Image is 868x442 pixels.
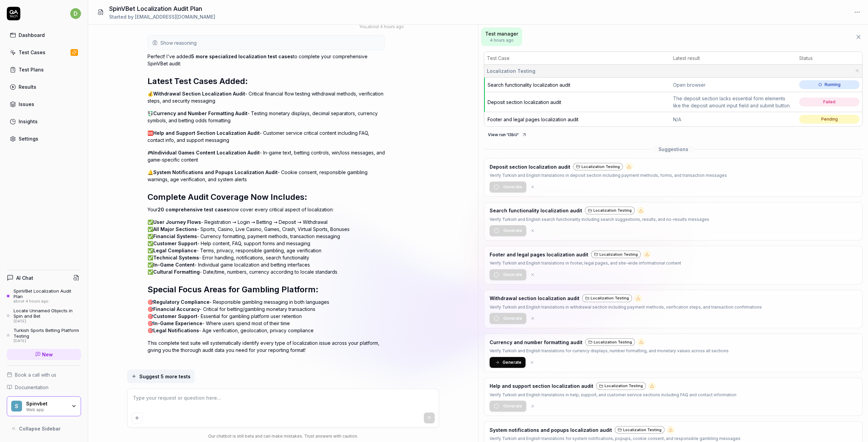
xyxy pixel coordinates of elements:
[153,240,197,246] span: Customer Support
[135,14,215,20] span: [EMAIL_ADDRESS][DOMAIN_NAME]
[19,83,36,90] div: Results
[490,401,526,412] button: Generate
[490,163,570,170] h3: Deposit section localization audit
[490,382,593,390] h3: Help and support section localization audit
[147,298,385,334] p: 🎯 - Responsible gambling messaging in both languages 🎯 - Critical for betting/gambling monetary t...
[488,99,561,105] span: Deposit section localization audit
[670,52,796,65] th: Latest result
[14,299,81,304] div: about 4 hours ago
[7,384,81,391] a: Documentation
[7,46,81,59] a: Test Cases
[799,80,860,89] span: Running
[26,401,67,407] div: Spinvbet
[153,110,248,116] span: Currency and Number Formatting Audit
[153,269,200,275] span: Cultural Formatting
[582,294,632,302] div: Localization Testing
[153,299,210,305] span: Regulatory Compliance
[490,207,582,214] h3: Search functionality localization audit
[147,110,385,124] p: 💱 - Testing monetary displays, decimal separators, currency symbols, and betting odds formatting
[153,306,200,312] span: Financial Accuracy
[148,36,384,49] button: Show reasoning
[153,130,260,136] span: Help and Support Section Localization Audit
[596,382,646,390] div: Localization Testing
[484,131,531,138] a: View run 'l3bU'
[490,435,741,442] p: Verify Turkish and English translations for system notifications, popups, cookie consent, and res...
[502,359,521,365] span: Generate
[7,371,81,378] a: Book a call with us
[11,401,22,412] span: S
[19,101,34,108] div: Issues
[160,39,197,46] span: Show reasoning
[503,272,522,278] span: Generate
[799,98,860,106] span: Failed
[7,308,81,323] a: Locate Unnamed Objects in Spin and Bet[DATE]
[615,426,665,434] div: Localization Testing
[153,91,245,97] span: Withdrawal Section Localization Audit
[109,4,215,13] h1: SpinVBet Localization Audit Plan
[488,82,570,88] span: Search functionality localization audit
[653,146,694,153] span: Suggestions
[7,80,81,93] a: Results
[485,37,518,43] span: 4 hours ago
[153,320,202,326] span: In-Game Experience
[147,206,385,213] p: Your now cover every critical aspect of localization:
[585,338,635,346] div: Localization Testing
[14,339,81,343] div: [DATE]
[490,426,612,434] h3: System notifications and popups localization audit
[147,339,385,354] p: This complete test suite will systematically identify every type of localization issue across you...
[15,371,56,378] span: Book a call with us
[490,357,526,368] button: Generate
[591,250,641,258] a: Localization Testing
[490,339,583,346] h3: Currency and number formatting audit
[19,118,38,125] div: Insights
[7,132,81,145] a: Settings
[490,392,736,398] p: Verify Turkish and English translations in help, support, and customer service sections including...
[490,313,526,324] button: Generate
[153,248,197,253] span: Legal Compliance
[70,7,81,20] button: d
[7,28,81,42] a: Dashboard
[585,207,635,214] div: Localization Testing
[153,150,260,155] span: Individual Games Content Localization Audit
[147,169,385,183] p: 🔔 - Cookie consent, responsible gambling warnings, age verification, and system alerts
[132,413,142,423] button: Add attachment
[490,182,526,192] button: Generate
[490,304,762,311] p: Verify Turkish and English translations in withdrawal section including payment methods, verifica...
[7,422,81,435] button: Collapse Sidebar
[19,425,61,432] span: Collapse Sidebar
[7,115,81,128] a: Insights
[503,315,522,321] span: Generate
[147,53,385,67] p: Perfect! I've added to complete your comprehensive SpinVBet audit:
[487,67,535,75] span: Localization Testing
[147,285,318,294] span: Special Focus Areas for Gambling Platform:
[585,338,635,346] a: Localization Testing
[14,328,81,339] div: Turkish Sports Betting Platform Testing
[19,49,45,56] div: Test Cases
[147,129,385,144] p: 🆘 - Customer service critical content including FAQ, contact info, and support messaging
[481,27,522,46] button: Test manager4 hours ago
[799,115,860,124] span: Pending
[596,382,646,390] a: Localization Testing
[153,226,197,232] span: All Major Sections
[14,288,81,299] div: SpinVBet Localization Audit Plan
[153,313,197,319] span: Customer Support
[127,433,439,439] div: Our chatbot is still beta and can make mistakes. Trust answers with caution.
[153,262,195,268] span: In-Game Content
[153,169,278,175] span: System Notifications and Popups Localization Audit
[16,274,33,281] h4: AI Chat
[485,30,518,37] span: Test manager
[490,216,709,223] p: Verify Turkish and English search functionality including search suggestions, results, and no-res...
[19,66,44,73] div: Test Plans
[139,373,191,380] span: Suggest 5 more tests
[7,396,81,417] button: SSpinvbetWeb app
[490,172,727,179] p: Verify Turkish and English translations in deposit section including payment methods, forms, and ...
[191,54,293,59] span: 5 more specialized localization test cases
[127,370,195,383] button: Suggest 5 more tests
[153,328,199,333] span: Legal Notifications
[490,348,729,354] p: Verify Turkish and English translations for currency displays, number formatting, and monetary va...
[7,349,81,360] a: New
[503,184,522,190] span: Generate
[503,228,522,234] span: Generate
[359,24,404,30] div: , about 4 hours ago
[490,251,588,258] h3: Footer and legal pages localization audit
